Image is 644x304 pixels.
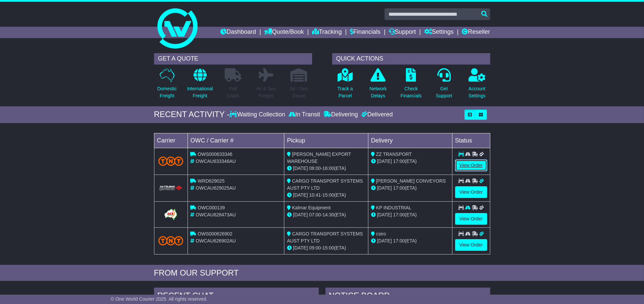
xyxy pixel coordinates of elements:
div: - (ETA) [287,192,365,199]
span: 17:00 [393,159,405,164]
a: Reseller [462,27,490,38]
span: CARGO TRANSPORT SYSTEMS AUST PTY LTD [287,231,363,243]
td: Status [452,133,490,148]
img: GetCarrierServiceLogo [163,208,178,221]
td: Carrier [154,133,188,148]
span: OWC000139 [198,205,225,210]
a: GetSupport [435,68,452,103]
span: OWCAU629025AU [196,185,236,191]
a: DomesticFreight [157,68,177,103]
a: AccountSettings [468,68,486,103]
a: View Order [455,213,487,225]
span: 15:00 [323,245,334,250]
span: 17:00 [393,238,405,243]
a: Quote/Book [264,27,304,38]
div: Delivered [360,111,393,118]
span: [DATE] [377,212,392,217]
div: - (ETA) [287,165,365,172]
div: RECENT ACTIVITY - [154,110,230,119]
span: [PERSON_NAME] CONVEYORS [376,178,446,184]
span: [DATE] [293,192,308,198]
span: Kalmar Equipment [292,205,331,210]
span: 16:00 [323,166,334,171]
a: Support [389,27,416,38]
span: 17:00 [393,212,405,217]
div: (ETA) [371,185,449,192]
span: [DATE] [377,159,392,164]
span: 09:00 [309,245,321,250]
span: 10:41 [309,192,321,198]
span: OWCAU633346AU [196,159,236,164]
div: (ETA) [371,237,449,244]
span: OWCAU626902AU [196,238,236,243]
span: [PERSON_NAME] EXPORT WAREHOUSE [287,151,351,164]
span: KP INDUSTRIAL [376,205,412,210]
div: - (ETA) [287,244,365,251]
div: Waiting Collection [229,111,287,118]
div: (ETA) [371,211,449,218]
span: OWS000633346 [198,151,232,157]
div: GET A QUOTE [154,53,312,65]
td: Delivery [368,133,452,148]
span: © One World Courier 2025. All rights reserved. [111,296,208,302]
span: [DATE] [293,245,308,250]
p: Get Support [436,85,452,99]
span: CARGO TRANSPORT SYSTEMS AUST PTY LTD [287,178,363,191]
span: [DATE] [377,238,392,243]
div: - (ETA) [287,211,365,218]
a: Tracking [312,27,342,38]
span: 08:00 [309,166,321,171]
a: View Order [455,186,487,198]
p: Network Delays [369,85,386,99]
a: Dashboard [220,27,256,38]
a: Financials [350,27,380,38]
img: TNT_Domestic.png [158,157,184,166]
img: HiTrans.png [158,185,184,192]
div: QUICK ACTIONS [332,53,490,65]
span: [DATE] [293,212,308,217]
p: Domestic Freight [157,85,176,99]
span: [DATE] [377,185,392,191]
span: 07:00 [309,212,321,217]
span: ZZ TRANSPORT [376,151,412,157]
span: 14:30 [323,212,334,217]
span: OWCAU628473AU [196,212,236,217]
p: Track a Parcel [338,85,353,99]
a: CheckFinancials [400,68,422,103]
p: Account Settings [469,85,486,99]
p: Air & Sea Freight [256,85,276,99]
div: In Transit [287,111,322,118]
a: View Order [455,160,487,171]
td: OWC / Carrier # [188,133,284,148]
span: WRD629025 [198,178,224,184]
span: OWS000626902 [198,231,232,236]
div: FROM OUR SUPPORT [154,268,490,278]
div: Delivering [322,111,360,118]
td: Pickup [284,133,368,148]
span: [DATE] [293,166,308,171]
a: Track aParcel [337,68,353,103]
p: International Freight [187,85,213,99]
a: NetworkDelays [369,68,387,103]
span: 15:00 [323,192,334,198]
a: InternationalFreight [187,68,213,103]
img: TNT_Domestic.png [158,236,184,245]
div: (ETA) [371,158,449,165]
p: Air / Sea Depot [290,85,308,99]
a: Settings [424,27,454,38]
a: View Order [455,239,487,251]
p: Check Financials [401,85,422,99]
p: Full Loads [225,85,241,99]
span: csiro [376,231,386,236]
span: 17:00 [393,185,405,191]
